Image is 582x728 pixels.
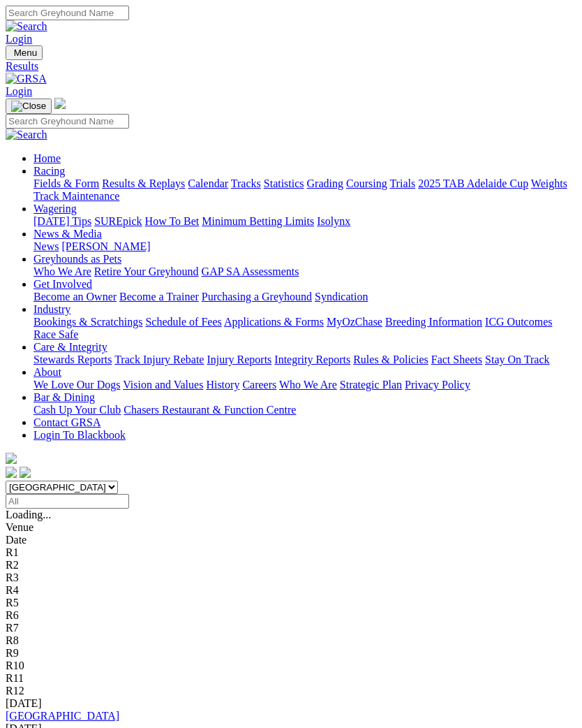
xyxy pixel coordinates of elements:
[119,291,199,303] a: Become a Trainer
[20,467,31,478] img: twitter.svg
[33,379,576,391] div: About
[6,647,576,660] div: R9
[33,215,91,227] a: [DATE] Tips
[6,584,576,597] div: R4
[33,215,576,228] div: Wagering
[33,203,77,214] a: Wagering
[145,316,221,328] a: Schedule of Fees
[327,316,382,328] a: MyOzChase
[6,697,576,710] div: [DATE]
[353,354,428,365] a: Rules & Policies
[6,546,576,559] div: R1
[346,177,387,189] a: Coursing
[418,177,528,189] a: 2025 TAB Adelaide Cup
[33,366,61,378] a: About
[6,559,576,572] div: R2
[33,291,576,303] div: Get Involved
[315,291,368,303] a: Syndication
[242,379,276,391] a: Careers
[6,45,43,60] button: Toggle navigation
[33,291,117,303] a: Become an Owner
[340,379,402,391] a: Strategic Plan
[124,404,296,416] a: Chasers Restaurant & Function Centre
[114,354,204,365] a: Track Injury Rebate
[264,177,304,189] a: Statistics
[33,190,119,202] a: Track Maintenance
[202,291,312,303] a: Purchasing a Greyhound
[307,177,343,189] a: Grading
[6,622,576,634] div: R7
[6,660,576,672] div: R10
[33,316,576,341] div: Industry
[94,265,199,277] a: Retire Your Greyhound
[389,177,415,189] a: Trials
[6,114,129,129] input: Search
[11,101,46,112] img: Close
[33,177,99,189] a: Fields & Form
[6,609,576,622] div: R6
[33,404,576,416] div: Bar & Dining
[33,354,576,366] div: Care & Integrity
[431,354,482,365] a: Fact Sheets
[6,634,576,647] div: R8
[6,129,47,141] img: Search
[33,316,142,328] a: Bookings & Scratchings
[6,521,576,534] div: Venue
[94,215,142,227] a: SUREpick
[33,152,61,164] a: Home
[279,379,337,391] a: Who We Are
[6,494,129,509] input: Select date
[485,316,552,328] a: ICG Outcomes
[6,509,51,520] span: Loading...
[33,429,126,441] a: Login To Blackbook
[6,453,17,464] img: logo-grsa-white.png
[33,416,100,428] a: Contact GRSA
[6,60,576,73] a: Results
[33,177,576,203] div: Racing
[33,303,70,315] a: Industry
[14,48,37,58] span: Menu
[6,710,119,722] a: [GEOGRAPHIC_DATA]
[385,316,482,328] a: Breeding Information
[33,253,121,265] a: Greyhounds as Pets
[6,685,576,697] div: R12
[6,73,47,85] img: GRSA
[317,215,350,227] a: Isolynx
[6,33,32,45] a: Login
[6,534,576,546] div: Date
[206,379,239,391] a: History
[274,354,350,365] a: Integrity Reports
[202,215,314,227] a: Minimum Betting Limits
[33,228,102,240] a: News & Media
[207,354,271,365] a: Injury Reports
[405,379,470,391] a: Privacy Policy
[6,572,576,584] div: R3
[54,98,66,109] img: logo-grsa-white.png
[33,354,112,365] a: Stewards Reports
[6,85,32,97] a: Login
[231,177,261,189] a: Tracks
[123,379,203,391] a: Vision and Values
[33,240,576,253] div: News & Media
[6,99,52,114] button: Toggle navigation
[33,278,92,290] a: Get Involved
[6,20,47,33] img: Search
[485,354,549,365] a: Stay On Track
[531,177,567,189] a: Weights
[145,215,200,227] a: How To Bet
[6,672,576,685] div: R11
[33,265,91,277] a: Who We Are
[188,177,228,189] a: Calendar
[6,597,576,609] div: R5
[61,240,150,252] a: [PERSON_NAME]
[33,265,576,278] div: Greyhounds as Pets
[224,316,324,328] a: Applications & Forms
[33,379,120,391] a: We Love Our Dogs
[6,6,129,20] input: Search
[33,240,59,252] a: News
[33,404,121,416] a: Cash Up Your Club
[33,341,107,353] a: Care & Integrity
[33,391,95,403] a: Bar & Dining
[202,265,299,277] a: GAP SA Assessments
